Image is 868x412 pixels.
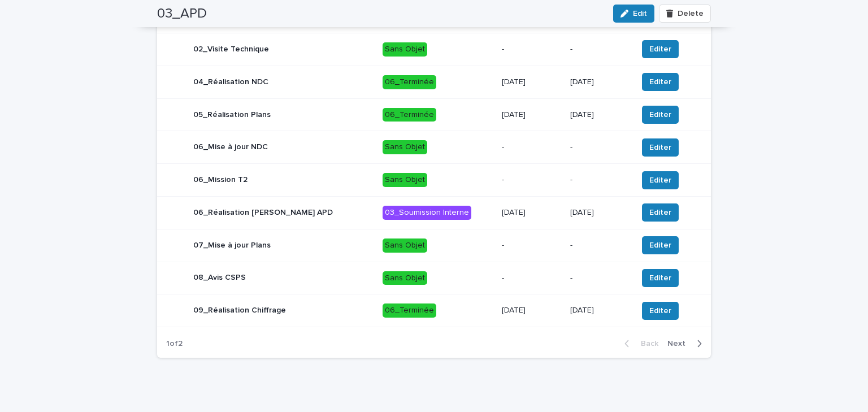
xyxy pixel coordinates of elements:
[193,208,333,218] p: 06_Réalisation [PERSON_NAME] APD
[642,302,679,320] button: Editer
[157,294,711,327] tr: 09_Réalisation Chiffrage06_Terminée[DATE][DATE]Editer
[193,142,268,152] p: 06_Mise à jour NDC
[615,339,663,349] button: Back
[193,45,269,54] p: 02_Visite Technique
[193,175,248,185] p: 06_Mission T2
[383,206,471,220] div: 03_Soumission Interne
[642,171,679,189] button: Editer
[383,140,427,154] div: Sans Objet
[649,76,671,88] span: Editer
[157,330,192,358] p: 1 of 2
[502,142,561,152] p: -
[157,33,711,66] tr: 02_Visite TechniqueSans Objet--Editer
[383,75,436,89] div: 06_Terminée
[157,262,711,294] tr: 08_Avis CSPSSans Objet--Editer
[678,10,704,18] span: Delete
[570,77,628,87] p: [DATE]
[570,241,628,250] p: -
[570,142,628,152] p: -
[570,208,628,218] p: [DATE]
[634,340,658,348] span: Back
[502,208,561,218] p: [DATE]
[642,203,679,222] button: Editer
[570,45,628,54] p: -
[649,109,671,120] span: Editer
[502,241,561,250] p: -
[157,98,711,131] tr: 05_Réalisation Plans06_Terminée[DATE][DATE]Editer
[649,305,671,316] span: Editer
[642,138,679,157] button: Editer
[649,207,671,218] span: Editer
[157,131,711,164] tr: 06_Mise à jour NDCSans Objet--Editer
[659,5,711,23] button: Delete
[649,142,671,153] span: Editer
[570,110,628,120] p: [DATE]
[649,240,671,251] span: Editer
[157,229,711,262] tr: 07_Mise à jour PlansSans Objet--Editer
[570,175,628,185] p: -
[383,108,436,122] div: 06_Terminée
[383,42,427,57] div: Sans Objet
[642,106,679,124] button: Editer
[383,173,427,187] div: Sans Objet
[613,5,654,23] button: Edit
[383,271,427,285] div: Sans Objet
[502,45,561,54] p: -
[157,164,711,197] tr: 06_Mission T2Sans Objet--Editer
[157,6,207,22] h2: 03_APD
[383,303,436,318] div: 06_Terminée
[193,110,271,120] p: 05_Réalisation Plans
[642,40,679,58] button: Editer
[663,339,711,349] button: Next
[642,269,679,287] button: Editer
[193,273,246,283] p: 08_Avis CSPS
[157,66,711,98] tr: 04_Réalisation NDC06_Terminée[DATE][DATE]Editer
[502,306,561,315] p: [DATE]
[649,175,671,186] span: Editer
[667,340,692,348] span: Next
[642,236,679,254] button: Editer
[642,73,679,91] button: Editer
[157,196,711,229] tr: 06_Réalisation [PERSON_NAME] APD03_Soumission Interne[DATE][DATE]Editer
[383,238,427,253] div: Sans Objet
[502,77,561,87] p: [DATE]
[570,306,628,315] p: [DATE]
[502,110,561,120] p: [DATE]
[649,44,671,55] span: Editer
[193,241,271,250] p: 07_Mise à jour Plans
[649,272,671,284] span: Editer
[193,77,268,87] p: 04_Réalisation NDC
[502,175,561,185] p: -
[633,10,647,18] span: Edit
[193,306,286,315] p: 09_Réalisation Chiffrage
[570,274,628,283] p: -
[502,274,561,283] p: -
